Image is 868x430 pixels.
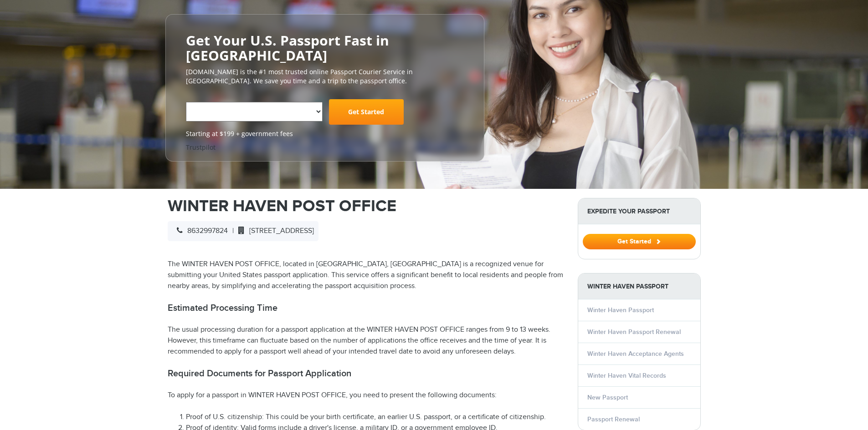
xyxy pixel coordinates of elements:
strong: Winter Haven Passport [578,273,700,299]
a: Winter Haven Passport Renewal [587,328,681,336]
p: [DOMAIN_NAME] is the #1 most trusted online Passport Courier Service in [GEOGRAPHIC_DATA]. We sav... [186,67,464,86]
h2: Estimated Processing Time [168,303,564,314]
li: Proof of U.S. citizenship: This could be your birth certificate, an earlier U.S. passport, or a c... [186,412,564,423]
a: Trustpilot [186,143,216,152]
p: To apply for a passport in WINTER HAVEN POST OFFICE, you need to present the following documents: [168,390,564,401]
span: 8632997824 [172,227,228,235]
a: Passport Renewal [587,415,640,423]
a: New Passport [587,394,628,401]
button: Get Started [583,234,696,249]
p: The WINTER HAVEN POST OFFICE, located in [GEOGRAPHIC_DATA], [GEOGRAPHIC_DATA] is a recognized ven... [168,259,564,292]
a: Winter Haven Acceptance Agents [587,350,684,358]
strong: Expedite Your Passport [578,198,700,224]
h2: Get Your U.S. Passport Fast in [GEOGRAPHIC_DATA] [186,33,464,63]
p: The usual processing duration for a passport application at the WINTER HAVEN POST OFFICE ranges f... [168,324,564,357]
h2: Required Documents for Passport Application [168,368,564,379]
a: Winter Haven Passport [587,306,654,314]
a: Get Started [329,99,404,125]
a: Winter Haven Vital Records [587,372,666,379]
a: Get Started [583,238,696,245]
span: [STREET_ADDRESS] [234,227,314,235]
h1: WINTER HAVEN POST OFFICE [168,198,564,214]
div: | [168,221,318,241]
span: Starting at $199 + government fees [186,129,464,138]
